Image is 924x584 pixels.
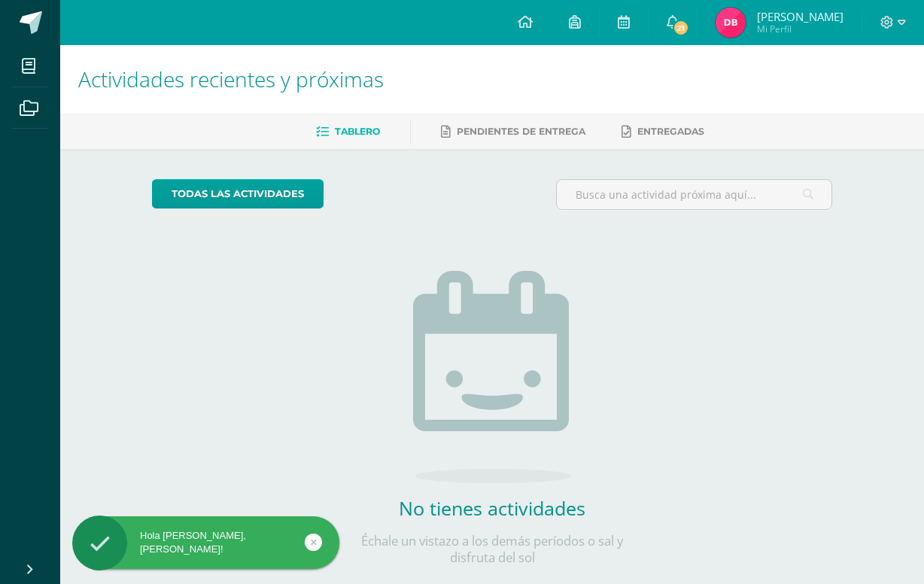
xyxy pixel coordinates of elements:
span: Entregadas [637,126,704,137]
span: Actividades recientes y próximas [78,65,384,93]
span: 21 [673,20,689,36]
p: Échale un vistazo a los demás períodos o sal y disfruta del sol [342,533,643,566]
span: Tablero [335,126,380,137]
a: Entregadas [622,120,704,144]
a: Tablero [316,120,380,144]
h2: No tienes actividades [342,495,643,521]
input: Busca una actividad próxima aquí... [557,180,832,209]
span: [PERSON_NAME] [757,9,843,24]
a: Pendientes de entrega [441,120,585,144]
img: no_activities.png [413,271,571,483]
span: Mi Perfil [757,23,843,35]
a: todas las Actividades [152,179,324,208]
span: Pendientes de entrega [457,126,585,137]
img: e73897662726a049f8fbc2164b97970e.png [716,8,746,38]
div: Hola [PERSON_NAME], [PERSON_NAME]! [72,529,339,556]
